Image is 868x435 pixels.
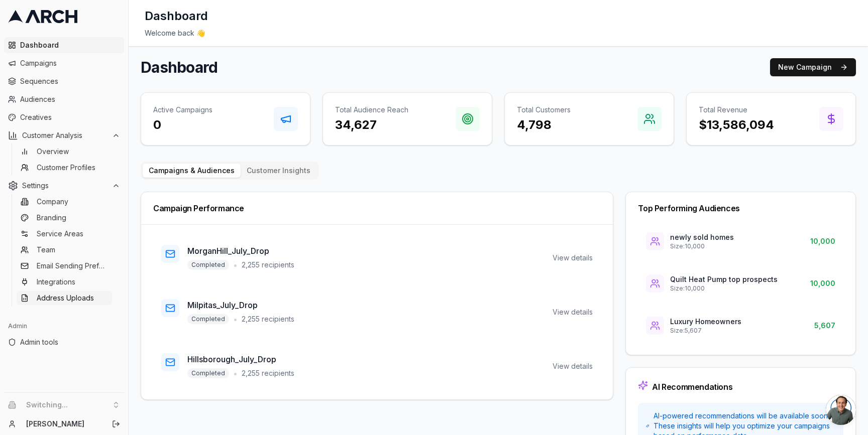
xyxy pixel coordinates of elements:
a: Overview [17,144,112,159]
span: Dashboard [20,40,120,50]
p: Size: 5,607 [670,327,741,335]
p: Active Campaigns [153,105,212,115]
h3: $13,586,094 [699,117,774,133]
div: Welcome back 👋 [145,28,852,38]
h3: 0 [153,117,212,133]
span: Branding [37,213,66,223]
a: [PERSON_NAME] [26,419,101,429]
p: Luxury Homeowners [670,317,741,327]
a: Creatives [4,109,124,125]
span: Sequences [20,76,120,86]
span: Admin tools [20,337,120,347]
span: • [233,367,238,379]
div: Top Performing Audiences [638,204,843,212]
a: Email Sending Preferences [17,259,112,273]
span: Completed [187,260,229,270]
a: Audiences [4,91,124,107]
span: Settings [22,181,108,191]
h1: Dashboard [141,58,218,76]
a: Service Areas [17,227,112,241]
a: Admin tools [4,334,124,350]
a: Sequences [4,73,124,89]
span: Completed [187,314,229,324]
span: Audiences [20,94,120,104]
p: Size: 10,000 [670,242,734,250]
span: • [233,313,238,325]
div: View details [553,361,593,371]
h3: Hillsborough_July_Drop [187,353,294,365]
p: Quilt Heat Pump top prospects [670,274,778,284]
span: 10,000 [810,278,835,288]
span: Customer Analysis [22,130,108,140]
a: Dashboard [4,37,124,53]
a: Open chat [826,395,856,425]
span: Company [37,197,68,207]
span: 2,255 recipients [242,314,294,324]
div: AI Recommendations [652,383,732,391]
a: Company [17,195,112,209]
a: Campaigns [4,55,124,71]
span: • [233,259,238,271]
p: Size: 10,000 [670,284,778,293]
div: View details [553,307,593,317]
a: Integrations [17,275,112,289]
h3: MorganHill_July_Drop [187,245,294,257]
a: Address Uploads [17,291,112,305]
span: 5,607 [814,321,835,331]
button: Settings [4,178,124,194]
span: Campaigns [20,58,120,68]
span: Customer Profiles [37,163,95,173]
a: Team [17,243,112,257]
button: New Campaign [770,58,856,76]
a: Customer Profiles [17,161,112,175]
span: Integrations [37,277,75,287]
a: Branding [17,211,112,225]
p: Total Revenue [699,105,774,115]
p: Total Audience Reach [335,105,408,115]
button: Campaigns & Audiences [143,164,241,178]
div: Campaign Performance [153,204,601,212]
span: 10,000 [810,236,835,246]
h3: 34,627 [335,117,408,133]
h3: Milpitas_July_Drop [187,299,294,311]
span: Email Sending Preferences [37,261,108,271]
span: Team [37,245,55,255]
span: 2,255 recipients [242,368,294,378]
span: Creatives [20,112,120,122]
span: Overview [37,147,69,157]
button: Customer Analysis [4,127,124,143]
button: Log out [109,417,123,431]
p: newly sold homes [670,232,734,242]
button: Customer Insights [241,164,316,178]
p: Total Customers [517,105,571,115]
h3: 4,798 [517,117,571,133]
span: Service Areas [37,229,83,239]
div: Admin [4,318,124,334]
span: Address Uploads [37,293,94,303]
span: Completed [187,368,229,378]
h1: Dashboard [145,8,208,24]
span: 2,255 recipients [242,260,294,270]
div: View details [553,253,593,263]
